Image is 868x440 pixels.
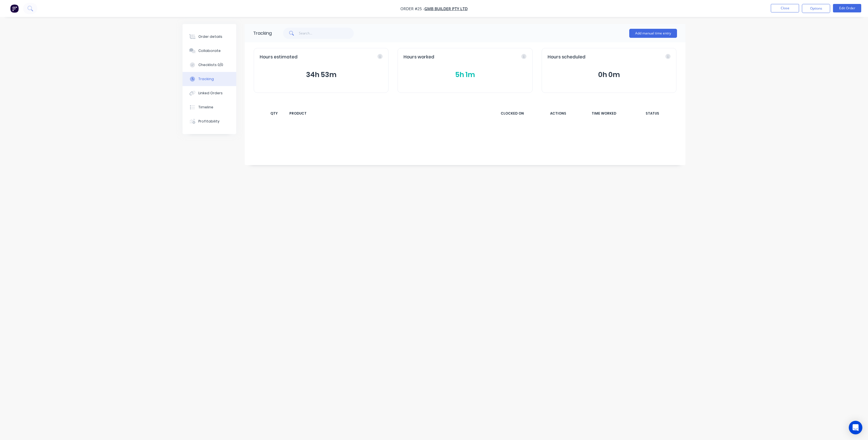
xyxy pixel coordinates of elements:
div: Open Intercom Messenger [849,421,862,434]
button: Linked Orders [183,86,236,100]
div: Order details [198,34,222,39]
div: PRODUCT [286,108,488,119]
div: ACTIONS [537,108,579,119]
button: Edit Order [833,4,861,12]
span: Order #25 - [400,6,424,11]
button: 34h 53m [260,69,383,80]
img: Factory [10,4,19,13]
div: Collaborate [198,48,221,53]
div: Checklists 0/0 [198,62,223,67]
button: Profitability [183,114,236,128]
div: Tracking [253,30,272,37]
div: STATUS [628,108,676,119]
button: Close [771,4,799,12]
button: Tracking [183,72,236,86]
div: Linked Orders [198,91,223,96]
button: 0h 0m [548,69,670,80]
button: 5h 1m [403,69,526,80]
div: Tracking [198,76,214,82]
div: Timeline [198,105,213,110]
div: TIME WORKED [583,108,625,119]
span: Hours scheduled [548,54,585,60]
button: Timeline [183,100,236,114]
button: Order details [183,30,236,44]
div: Profitability [198,119,220,124]
a: GMB Builder Pty Ltd [424,6,468,11]
span: Hours estimated [260,54,298,60]
button: Add manual time entry [629,29,677,38]
span: Hours worked [403,54,434,60]
button: Collaborate [183,44,236,58]
button: Checklists 0/0 [183,58,236,72]
button: Options [802,4,830,13]
input: Search... [299,28,354,39]
div: CLOCKED ON [491,108,533,119]
div: QTY [266,108,283,119]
